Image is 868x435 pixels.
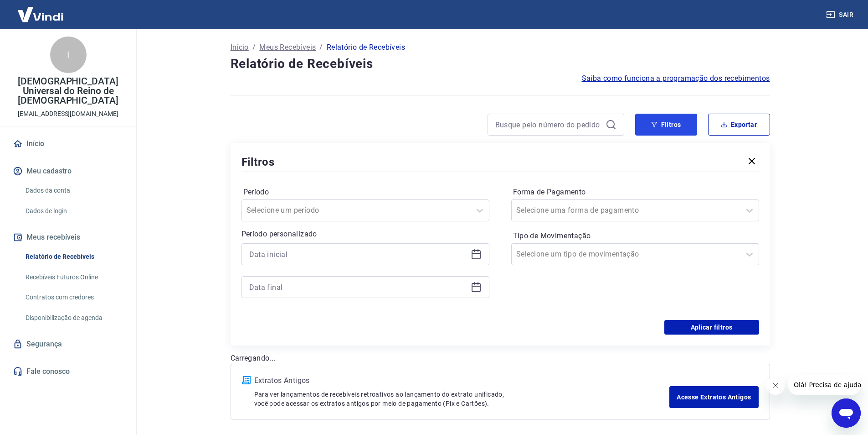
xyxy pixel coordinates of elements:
[11,227,125,247] button: Meus recebíveis
[5,6,77,14] span: Olá! Precisa de ajuda?
[22,181,125,200] a: Dados da conta
[327,42,405,53] p: Relatório de Recebíveis
[708,114,770,136] button: Exportar
[582,73,770,84] a: Saiba como funciona a programação dos recebimentos
[766,377,785,395] iframe: Fechar mensagem
[669,386,758,408] a: Acesse Extratos Antigos
[254,375,670,386] p: Extratos Antigos
[788,375,861,395] iframe: Mensagem da empresa
[11,334,125,354] a: Segurança
[22,268,125,287] a: Recebíveis Futuros Online
[241,155,275,169] h5: Filtros
[11,0,70,28] img: Vindi
[7,77,129,105] p: [DEMOGRAPHIC_DATA] Universal do Reino de [DEMOGRAPHIC_DATA]
[18,109,118,119] p: [EMAIL_ADDRESS][DOMAIN_NAME]
[22,309,125,327] a: Disponibilização de agenda
[22,202,125,220] a: Dados de login
[11,362,125,382] a: Fale conosco
[243,187,488,198] label: Período
[50,37,87,73] div: I
[254,390,670,408] p: Para ver lançamentos de recebíveis retroativos ao lançamento do extrato unificado, você pode aces...
[832,398,861,428] iframe: Botão para abrir a janela de mensagens
[513,187,757,198] label: Forma de Pagamento
[249,247,467,261] input: Data inicial
[495,118,602,131] input: Busque pelo número do pedido
[664,320,759,335] button: Aplicar filtros
[319,42,323,53] p: /
[241,229,489,240] p: Período personalizado
[824,6,857,23] button: Sair
[259,42,316,53] a: Meus Recebíveis
[231,353,770,364] p: Carregando...
[252,42,256,53] p: /
[22,247,125,266] a: Relatório de Recebíveis
[231,42,249,53] a: Início
[231,55,770,73] h4: Relatório de Recebíveis
[22,288,125,307] a: Contratos com credores
[513,231,757,241] label: Tipo de Movimentação
[635,114,697,136] button: Filtros
[242,376,251,384] img: ícone
[11,161,125,181] button: Meu cadastro
[11,134,125,154] a: Início
[249,280,467,294] input: Data final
